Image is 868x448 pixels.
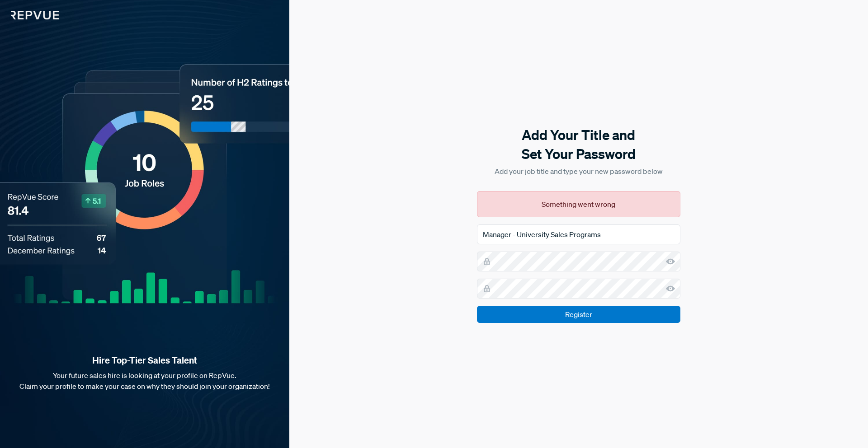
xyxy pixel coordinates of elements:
div: Something went wrong [477,191,680,217]
h5: Add Your Title and Set Your Password [477,126,680,163]
strong: Hire Top-Tier Sales Talent [14,355,275,366]
input: Job Title [477,224,680,244]
p: Add your job title and type your new password below [477,166,680,177]
input: Register [477,306,680,323]
p: Your future sales hire is looking at your profile on RepVue. Claim your profile to make your case... [14,370,275,392]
